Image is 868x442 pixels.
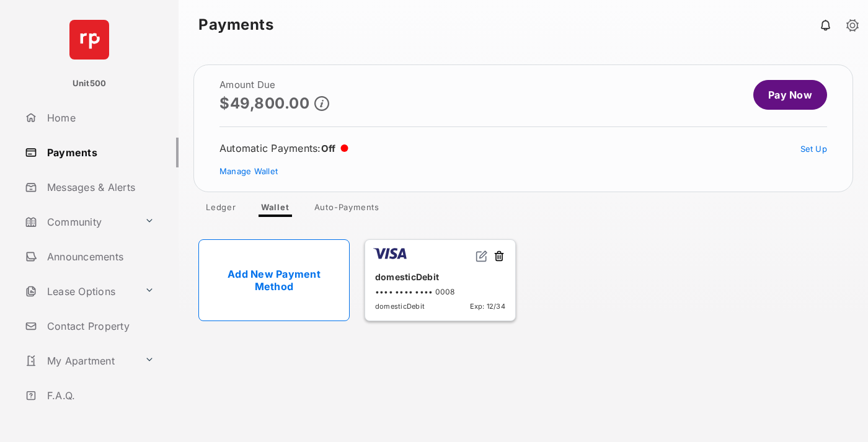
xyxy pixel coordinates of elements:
div: •••• •••• •••• 0008 [375,287,505,296]
strong: Payments [198,17,273,32]
a: F.A.Q. [20,381,179,410]
a: Payments [20,138,179,167]
a: Set Up [800,144,828,154]
div: domesticDebit [375,267,505,287]
a: Community [20,207,139,237]
a: Add New Payment Method [198,239,350,321]
h2: Amount Due [219,80,329,90]
p: Unit500 [73,77,107,90]
p: $49,800.00 [219,95,309,112]
a: Announcements [20,242,179,272]
span: Exp: 12/34 [470,302,505,311]
a: Messages & Alerts [20,172,179,202]
a: My Apartment [20,346,139,376]
a: Lease Options [20,276,139,306]
span: Off [321,143,336,154]
a: Wallet [251,202,299,217]
a: Contact Property [20,311,179,341]
a: Manage Wallet [219,166,278,176]
a: Ledger [196,202,246,217]
a: Auto-Payments [304,202,389,217]
a: Home [20,103,179,133]
img: svg+xml;base64,PHN2ZyB2aWV3Qm94PSIwIDAgMjQgMjQiIHdpZHRoPSIxNiIgaGVpZ2h0PSIxNiIgZmlsbD0ibm9uZSIgeG... [476,250,488,262]
img: svg+xml;base64,PHN2ZyB4bWxucz0iaHR0cDovL3d3dy53My5vcmcvMjAwMC9zdmciIHdpZHRoPSI2NCIgaGVpZ2h0PSI2NC... [69,20,109,60]
div: Automatic Payments : [219,142,348,154]
span: domesticDebit [375,302,425,311]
